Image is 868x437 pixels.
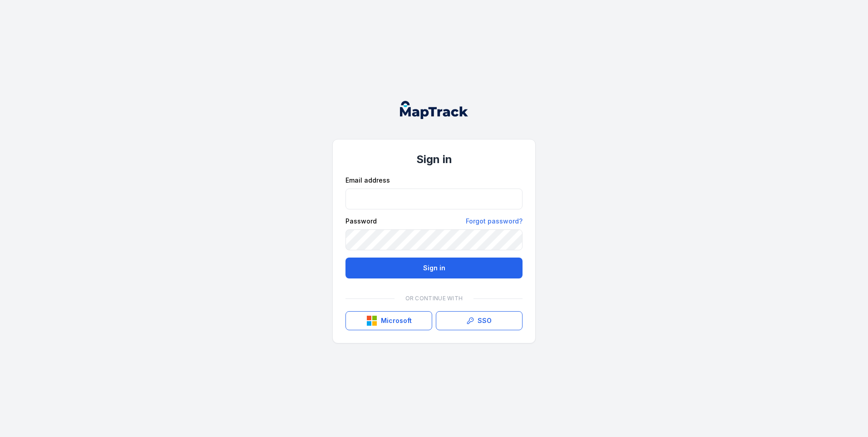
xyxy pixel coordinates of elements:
a: SSO [436,311,523,330]
div: Or continue with [345,289,523,308]
nav: Global [385,101,483,119]
a: Forgot password? [466,217,523,226]
label: Email address [345,176,390,185]
h1: Sign in [345,152,523,167]
button: Microsoft [345,311,432,330]
label: Password [345,217,377,226]
button: Sign in [345,258,523,278]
